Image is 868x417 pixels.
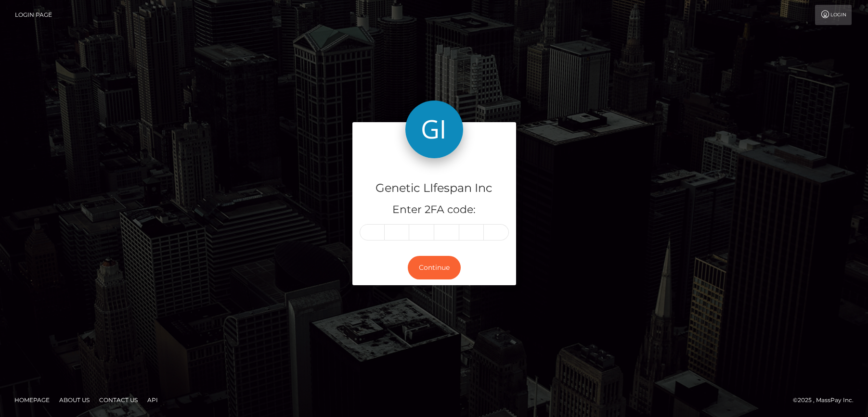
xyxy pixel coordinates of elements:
a: Login [815,5,852,25]
a: About Us [55,392,93,407]
button: Continue [408,256,461,279]
img: Genetic LIfespan Inc [405,101,463,158]
h5: Enter 2FA code: [360,202,509,217]
a: Homepage [11,392,53,407]
div: © 2025 , MassPay Inc. [793,395,861,405]
h4: Genetic LIfespan Inc [360,180,509,197]
a: API [143,392,162,407]
a: Contact Us [95,392,142,407]
a: Login Page [15,5,52,25]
